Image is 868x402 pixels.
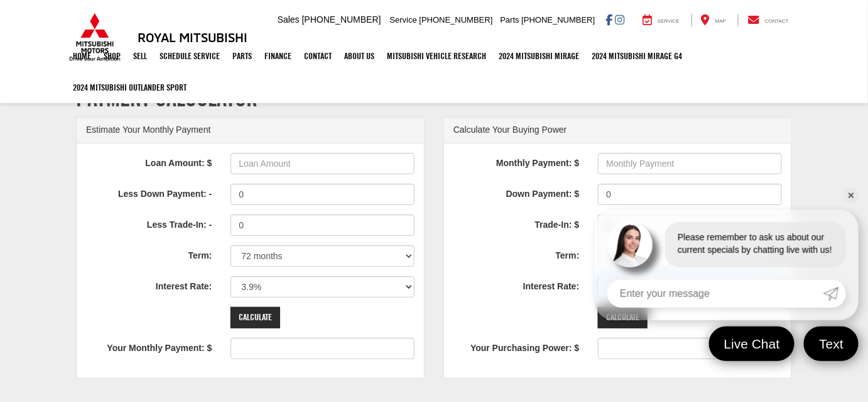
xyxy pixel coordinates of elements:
[381,40,492,72] a: Mitsubishi Vehicle Research
[138,30,247,44] h3: Royal Mitsubishi
[607,280,823,308] input: Enter your message
[804,327,859,361] a: Text
[338,40,381,72] a: About Us
[585,40,688,72] a: 2024 Mitsubishi Mirage G4
[298,40,338,72] a: Contact
[76,86,792,111] h1: Payment Calculator
[390,15,417,25] span: Service
[97,40,127,72] a: Shop
[444,118,791,143] div: Calculate Your Buying Power
[521,15,595,25] span: [PHONE_NUMBER]
[231,153,415,174] input: Loan Amount
[77,184,221,201] label: Less Down Payment: -
[278,14,300,25] span: Sales
[444,245,589,262] label: Term:
[231,307,280,328] input: Calculate
[615,14,624,25] a: Instagram: Click to visit our Instagram page
[500,15,519,25] span: Parts
[153,40,226,72] a: Schedule Service: Opens in a new tab
[665,222,846,267] div: Please remember to ask us about our current specials by chatting live with us!
[127,40,153,72] a: Sell
[67,72,193,103] a: 2024 Mitsubishi Outlander SPORT
[813,335,850,352] span: Text
[77,153,221,170] label: Loan Amount: $
[77,215,221,232] label: Less Trade-In: -
[823,280,846,308] a: Submit
[718,335,786,352] span: Live Chat
[598,184,782,205] input: Down Payment
[444,215,589,232] label: Trade-In: $
[420,15,493,25] span: [PHONE_NUMBER]
[226,40,258,72] a: Parts: Opens in a new tab
[77,118,424,143] div: Estimate Your Monthly Payment
[607,222,653,267] img: Agent profile photo
[492,40,585,72] a: 2024 Mitsubishi Mirage
[302,14,381,25] span: [PHONE_NUMBER]
[692,14,735,26] a: Map
[709,327,795,361] a: Live Chat
[444,276,589,293] label: Interest Rate:
[738,14,798,26] a: Contact
[633,14,689,26] a: Service
[77,338,221,355] label: Your Monthly Payment: $
[658,18,680,24] span: Service
[444,153,589,170] label: Monthly Payment: $
[598,307,648,328] input: Calculate
[444,338,589,355] label: Your Purchasing Power: $
[715,18,726,24] span: Map
[258,40,298,72] a: Finance
[77,245,221,262] label: Term:
[444,184,589,201] label: Down Payment: $
[67,40,97,72] a: Home
[765,18,789,24] span: Contact
[605,14,612,25] a: Facebook: Click to visit our Facebook page
[67,13,123,62] img: Mitsubishi
[598,153,782,174] input: Monthly Payment
[77,276,221,293] label: Interest Rate:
